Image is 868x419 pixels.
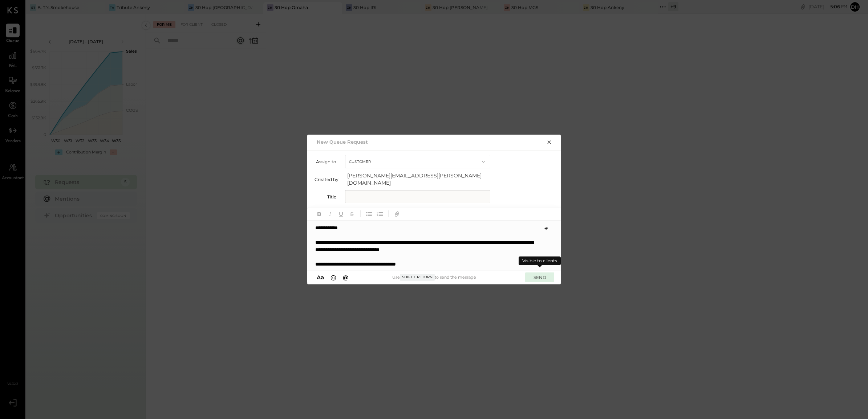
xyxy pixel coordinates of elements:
label: Created by [315,177,338,182]
span: a [321,274,324,281]
h2: New Queue Request [317,139,368,145]
button: SEND [525,272,554,282]
label: Title [315,194,336,200]
label: Assign to [315,159,336,164]
button: @ [341,274,351,282]
span: @ [343,274,349,281]
button: Unordered List [364,209,374,218]
button: Underline [336,209,346,218]
button: Strikethrough [347,209,357,218]
button: Ordered List [375,209,385,218]
div: Use to send the message [350,274,518,280]
button: Italic [325,209,335,218]
span: Shift + Return [400,274,435,280]
span: [PERSON_NAME][EMAIL_ADDRESS][PERSON_NAME][DOMAIN_NAME] [347,172,492,186]
button: Add URL [392,209,402,218]
div: Visible to clients [519,256,561,265]
button: Bold [315,209,324,218]
button: Customer [345,155,490,168]
button: Aa [315,274,326,282]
